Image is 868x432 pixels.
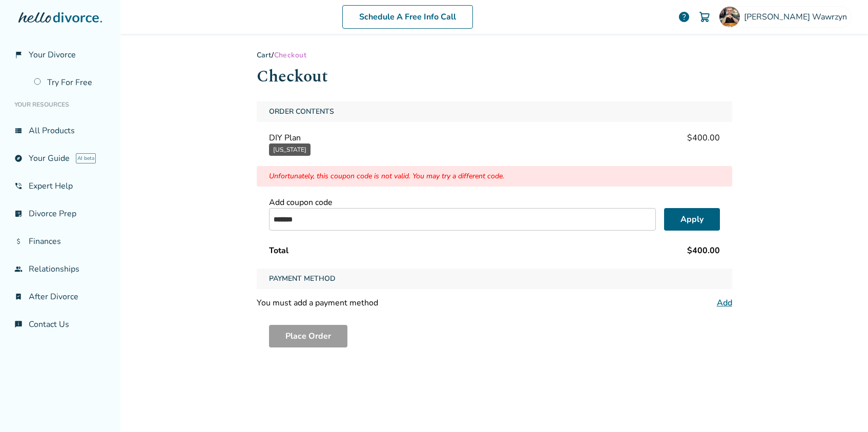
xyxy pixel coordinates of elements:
[14,320,23,328] span: chat_info
[8,147,112,170] a: exploreYour GuideAI beta
[269,132,301,143] span: DIY Plan
[257,50,732,60] div: /
[274,50,306,60] span: Checkout
[257,297,378,308] div: You must add a payment method
[8,202,112,225] a: list_alt_checkDivorce Prep
[14,127,23,135] span: view_list
[265,269,340,289] span: Payment Method
[744,11,851,23] span: [PERSON_NAME] Wawrzyn
[14,154,23,162] span: explore
[257,50,272,60] a: Cart
[265,101,338,122] span: Order Contents
[678,11,690,23] a: help
[29,49,76,60] span: Your Divorce
[342,5,473,29] a: Schedule A Free Info Call
[817,383,868,432] iframe: Chat Widget
[8,119,112,142] a: view_listAll Products
[14,265,23,273] span: group
[269,143,311,156] button: [US_STATE]
[8,257,112,281] a: groupRelationships
[687,132,720,143] span: $400.00
[698,11,711,23] img: Cart
[14,182,23,190] span: phone_in_talk
[257,64,732,89] h1: Checkout
[8,230,112,253] a: attach_moneyFinances
[257,166,732,187] div: Unfortunately, this coupon code is not valid. You may try a different code.
[664,208,720,231] button: Apply
[14,293,23,301] span: bookmark_check
[8,43,112,67] a: flag_2Your Divorce
[8,94,112,115] li: Your Resources
[269,197,333,208] span: Add coupon code
[28,71,112,94] a: Try For Free
[717,297,732,308] a: Add
[8,313,112,336] a: chat_infoContact Us
[719,7,740,27] img: Grayson Wawrzyn
[8,285,112,308] a: bookmark_checkAfter Divorce
[269,325,347,347] button: Place Order
[14,237,23,245] span: attach_money
[687,245,720,256] span: $400.00
[8,174,112,198] a: phone_in_talkExpert Help
[76,153,96,163] span: AI beta
[14,51,23,59] span: flag_2
[14,210,23,218] span: list_alt_check
[269,245,288,256] span: Total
